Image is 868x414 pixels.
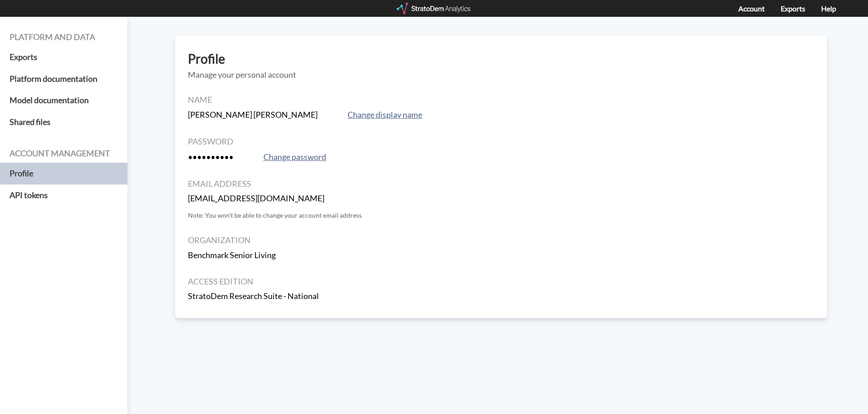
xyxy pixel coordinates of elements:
a: Account [738,4,765,13]
strong: •••••••••• [188,152,233,162]
a: Profile [10,163,118,185]
strong: [PERSON_NAME] [PERSON_NAME] [188,110,318,120]
h4: Access edition [188,277,814,286]
strong: [EMAIL_ADDRESS][DOMAIN_NAME] [188,193,324,203]
a: Platform documentation [10,68,118,90]
strong: StratoDem Research Suite - National [188,291,319,301]
a: Model documentation [10,90,118,111]
h4: Platform and data [10,33,118,42]
button: Change display name [345,109,425,121]
a: Shared files [10,111,118,133]
h4: Password [188,137,814,146]
button: Change password [261,151,329,164]
h4: Organization [188,236,814,245]
strong: Benchmark Senior Living [188,250,276,260]
a: API tokens [10,185,118,206]
h4: Name [188,95,814,105]
h5: Manage your personal account [188,70,814,80]
h4: Account management [10,149,118,158]
a: Exports [10,46,118,68]
p: Note: You won't be able to change your account email address [188,211,814,220]
a: Help [821,4,836,13]
h3: Profile [188,52,814,66]
a: Exports [781,4,805,13]
h4: Email address [188,180,814,189]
